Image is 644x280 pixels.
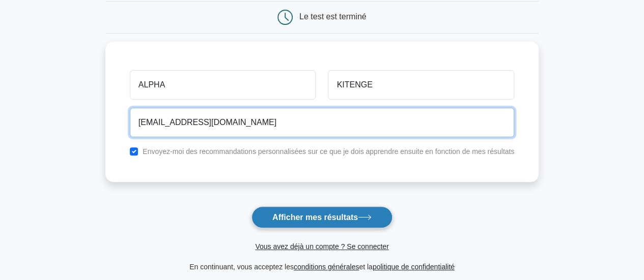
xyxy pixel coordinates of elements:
input: E-mail [130,108,514,137]
button: Afficher mes résultats [251,206,393,228]
font: Envoyez-moi des recommandations personnalisées sur ce que je dois apprendre ensuite en fonction d... [143,147,514,155]
a: conditions générales [294,263,359,271]
a: politique de confidentialité [373,263,455,271]
font: et la [359,263,372,271]
font: Le test est terminé [299,12,367,21]
a: Vous avez déjà un compte ? Se connecter [255,242,388,251]
input: Nom de famille [328,70,514,100]
input: Prénom [130,70,316,100]
font: Afficher mes résultats [272,213,358,222]
font: En continuant, vous acceptez les [189,263,294,271]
